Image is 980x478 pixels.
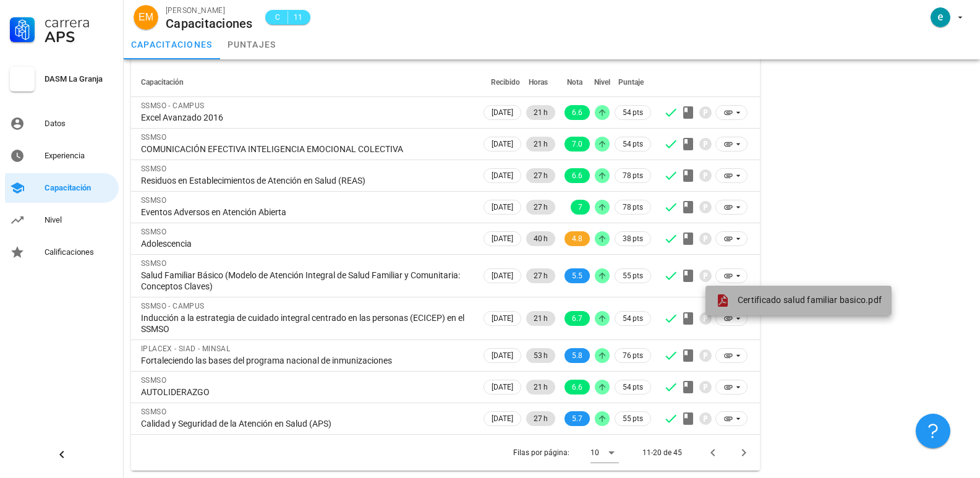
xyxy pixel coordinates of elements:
a: Nivel [5,205,119,235]
div: Capacitación [45,183,114,193]
span: Nota [567,78,582,87]
span: 27 h [534,200,548,215]
div: [PERSON_NAME] [166,4,253,17]
a: puntajes [220,30,284,59]
div: Adolescencia [141,238,471,249]
span: 55 pts [623,270,643,282]
span: Certificado salud familiar basico.pdf [738,295,882,305]
span: 55 pts [623,412,643,425]
span: 7.0 [572,137,582,152]
a: Capacitación [5,173,119,203]
th: Horas [524,67,558,97]
span: SSMSO - CAMPUS [141,101,205,110]
span: Nivel [594,78,610,87]
div: APS [45,30,114,45]
div: Calidad y Seguridad de la Atención en Salud (APS) [141,418,471,429]
span: 78 pts [623,169,643,182]
span: 76 pts [623,349,643,362]
span: 78 pts [623,201,643,213]
span: 21 h [534,137,548,152]
div: Residuos en Establecimientos de Atención en Salud (REAS) [141,175,471,186]
span: 27 h [534,268,548,283]
div: Fortaleciendo las bases del programa nacional de inmunizaciones [141,355,471,366]
th: Capacitación [131,67,481,97]
span: EM [138,5,153,30]
span: 5.8 [572,348,582,363]
span: SSMSO [141,228,166,236]
a: Datos [5,109,119,139]
span: SSMSO [141,376,166,385]
span: 21 h [534,311,548,326]
span: [DATE] [492,169,513,182]
span: 6.6 [572,168,582,183]
span: Puntaje [618,78,644,87]
span: 54 pts [623,106,643,119]
span: 54 pts [623,381,643,393]
span: [DATE] [492,349,513,362]
div: 10Filas por página: [590,443,619,463]
span: [DATE] [492,380,513,394]
div: avatar [134,5,158,30]
div: COMUNICACIÓN EFECTIVA INTELIGENCIA EMOCIONAL COLECTIVA [141,143,471,155]
div: AUTOLIDERAZGO [141,386,471,398]
span: 27 h [534,411,548,426]
span: 5.7 [572,411,582,426]
span: 21 h [534,105,548,120]
div: Excel Avanzado 2016 [141,112,471,123]
div: Nivel [45,215,114,225]
span: 27 h [534,168,548,183]
th: Nivel [592,67,612,97]
div: Experiencia [45,151,114,161]
div: avatar [931,7,950,27]
span: 53 h [534,348,548,363]
span: Capacitación [141,78,184,87]
div: Carrera [45,15,114,30]
span: 21 h [534,380,548,395]
span: 6.7 [572,311,582,326]
span: SSMSO - CAMPUS [141,302,205,310]
span: 6.6 [572,380,582,395]
span: 11 [293,11,303,23]
span: 54 pts [623,138,643,150]
a: Experiencia [5,141,119,171]
span: 54 pts [623,312,643,325]
span: [DATE] [492,137,513,151]
a: Calificaciones [5,237,119,267]
span: SSMSO [141,259,166,268]
div: Calificaciones [45,247,114,257]
span: 6.6 [572,105,582,120]
span: Recibido [491,78,520,87]
div: 11-20 de 45 [642,447,682,458]
span: [DATE] [492,232,513,245]
span: [DATE] [492,312,513,325]
a: capacitaciones [124,30,220,59]
span: Horas [529,78,548,87]
span: 40 h [534,231,548,246]
span: [DATE] [492,200,513,214]
div: Inducción a la estrategia de cuidado integral centrado en las personas (ECICEP) en el SSMSO [141,312,471,335]
span: SSMSO [141,196,166,205]
div: Datos [45,119,114,129]
div: DASM La Granja [45,74,114,84]
th: Nota [558,67,592,97]
span: SSMSO [141,133,166,142]
span: 4.8 [572,231,582,246]
span: C [273,11,283,23]
th: Puntaje [612,67,654,97]
button: Página anterior [702,442,724,464]
span: 38 pts [623,233,643,245]
span: 5.5 [572,268,582,283]
span: [DATE] [492,269,513,283]
div: Filas por página: [513,435,619,471]
span: [DATE] [492,106,513,119]
div: Salud Familiar Básico (Modelo de Atención Integral de Salud Familiar y Comunitaria: Conceptos Cla... [141,270,471,292]
button: Página siguiente [733,442,755,464]
div: Capacitaciones [166,17,253,30]
th: Recibido [481,67,524,97]
span: 7 [578,200,582,215]
div: Eventos Adversos en Atención Abierta [141,207,471,218]
div: 10 [590,447,599,458]
span: IPLACEX - SIAD - MINSAL [141,344,230,353]
span: SSMSO [141,164,166,173]
span: SSMSO [141,408,166,416]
